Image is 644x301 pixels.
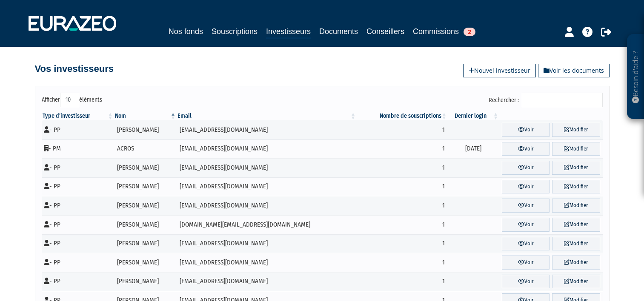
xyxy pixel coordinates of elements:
[42,234,114,253] td: - PP
[177,177,357,196] td: [EMAIL_ADDRESS][DOMAIN_NAME]
[114,253,177,272] td: [PERSON_NAME]
[42,112,114,120] th: Type d'investisseur : activer pour trier la colonne par ordre croissant
[212,26,258,37] a: Souscriptions
[114,234,177,253] td: [PERSON_NAME]
[538,64,610,77] a: Voir les documents
[42,253,114,272] td: - PP
[42,177,114,196] td: - PP
[177,112,357,120] th: Email : activer pour trier la colonne par ordre croissant
[357,112,448,120] th: Nombre de souscriptions : activer pour trier la colonne par ordre croissant
[413,26,475,37] a: Commissions2
[552,161,600,175] a: Modifier
[177,253,357,272] td: [EMAIL_ADDRESS][DOMAIN_NAME]
[489,93,603,107] label: Rechercher :
[552,123,600,137] a: Modifier
[502,237,550,251] a: Voir
[552,256,600,270] a: Modifier
[552,142,600,156] a: Modifier
[552,275,600,289] a: Modifier
[502,180,550,194] a: Voir
[357,196,448,215] td: 1
[114,272,177,291] td: [PERSON_NAME]
[464,28,475,36] span: 2
[552,218,600,232] a: Modifier
[114,177,177,196] td: [PERSON_NAME]
[357,253,448,272] td: 1
[114,112,177,120] th: Nom : activer pour trier la colonne par ordre d&eacute;croissant
[177,234,357,253] td: [EMAIL_ADDRESS][DOMAIN_NAME]
[448,139,499,159] td: [DATE]
[177,272,357,291] td: [EMAIL_ADDRESS][DOMAIN_NAME]
[42,272,114,291] td: - PP
[502,142,550,156] a: Voir
[366,26,404,37] a: Conseillers
[114,120,177,139] td: [PERSON_NAME]
[177,196,357,215] td: [EMAIL_ADDRESS][DOMAIN_NAME]
[448,112,499,120] th: Dernier login : activer pour trier la colonne par ordre croissant
[357,120,448,139] td: 1
[499,112,603,120] th: &nbsp;
[502,256,550,270] a: Voir
[463,64,536,77] a: Nouvel investisseur
[357,215,448,234] td: 1
[114,158,177,177] td: [PERSON_NAME]
[42,196,114,215] td: - PP
[42,158,114,177] td: - PP
[502,161,550,175] a: Voir
[42,120,114,139] td: - PP
[552,180,600,194] a: Modifier
[357,158,448,177] td: 1
[522,93,603,107] input: Rechercher :
[29,16,116,31] img: 1732889491-logotype_eurazeo_blanc_rvb.png
[502,218,550,232] a: Voir
[552,199,600,213] a: Modifier
[177,120,357,139] td: [EMAIL_ADDRESS][DOMAIN_NAME]
[60,93,79,107] select: Afficheréléments
[114,196,177,215] td: [PERSON_NAME]
[177,158,357,177] td: [EMAIL_ADDRESS][DOMAIN_NAME]
[42,215,114,234] td: - PP
[631,39,641,115] p: Besoin d'aide ?
[319,26,358,37] a: Documents
[169,26,203,37] a: Nos fonds
[502,275,550,289] a: Voir
[357,139,448,159] td: 1
[177,215,357,234] td: [DOMAIN_NAME][EMAIL_ADDRESS][DOMAIN_NAME]
[502,123,550,137] a: Voir
[114,139,177,159] td: ACROS
[177,139,357,159] td: [EMAIL_ADDRESS][DOMAIN_NAME]
[357,177,448,196] td: 1
[114,215,177,234] td: [PERSON_NAME]
[552,237,600,251] a: Modifier
[35,64,114,74] h4: Vos investisseurs
[357,234,448,253] td: 1
[502,199,550,213] a: Voir
[42,139,114,159] td: - PM
[266,26,311,39] a: Investisseurs
[357,272,448,291] td: 1
[42,93,102,107] label: Afficher éléments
